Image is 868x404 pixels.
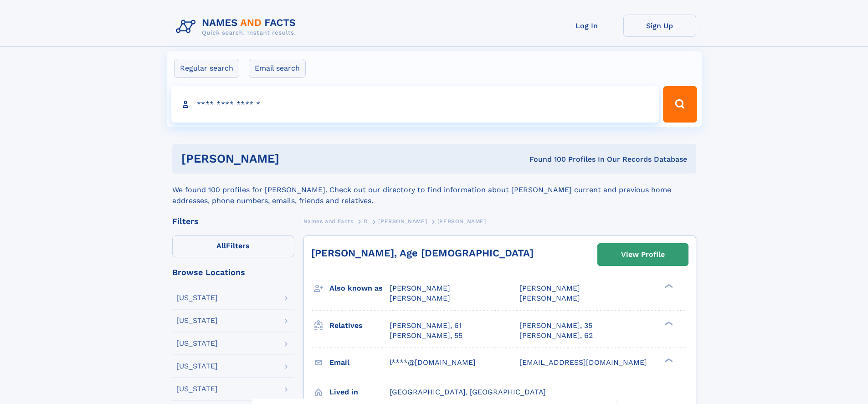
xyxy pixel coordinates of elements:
span: [PERSON_NAME] [390,294,450,302]
span: [PERSON_NAME] [519,294,580,302]
span: [PERSON_NAME] [519,284,580,292]
a: [PERSON_NAME], 35 [519,321,592,331]
h3: Lived in [329,384,390,400]
a: Sign Up [623,15,696,37]
div: We found 100 profiles for [PERSON_NAME]. Check out our directory to find information about [PERSO... [172,174,696,206]
div: [US_STATE] [176,294,218,302]
label: Regular search [174,59,239,78]
label: Filters [172,235,294,257]
div: [US_STATE] [176,363,218,370]
div: ❯ [663,320,673,326]
span: All [216,241,226,250]
span: [PERSON_NAME] [378,218,427,225]
div: ❯ [663,357,673,363]
span: [GEOGRAPHIC_DATA], [GEOGRAPHIC_DATA] [390,388,546,396]
div: [US_STATE] [176,340,218,347]
a: D [364,215,368,227]
a: [PERSON_NAME], Age [DEMOGRAPHIC_DATA] [311,247,534,259]
div: [US_STATE] [176,385,218,393]
img: Logo Names and Facts [172,15,303,39]
div: ❯ [663,283,673,289]
div: [US_STATE] [176,317,218,324]
h1: [PERSON_NAME] [181,153,405,164]
input: search input [171,86,659,123]
span: D [364,218,368,225]
a: View Profile [598,244,688,266]
a: [PERSON_NAME] [378,215,427,227]
div: View Profile [621,244,665,265]
div: Found 100 Profiles In Our Records Database [404,154,687,164]
h3: Relatives [329,318,390,333]
a: [PERSON_NAME], 61 [390,321,462,331]
button: Search Button [663,86,697,123]
a: [PERSON_NAME], 62 [519,331,593,341]
a: [PERSON_NAME], 55 [390,331,462,341]
div: Filters [172,217,294,225]
h3: Also known as [329,281,390,296]
div: Browse Locations [172,268,294,276]
span: [PERSON_NAME] [437,218,486,225]
a: Names and Facts [303,215,354,227]
span: [PERSON_NAME] [390,284,450,292]
a: Log In [550,15,623,37]
span: [EMAIL_ADDRESS][DOMAIN_NAME] [519,358,647,367]
label: Email search [249,59,306,78]
h3: Email [329,355,390,370]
